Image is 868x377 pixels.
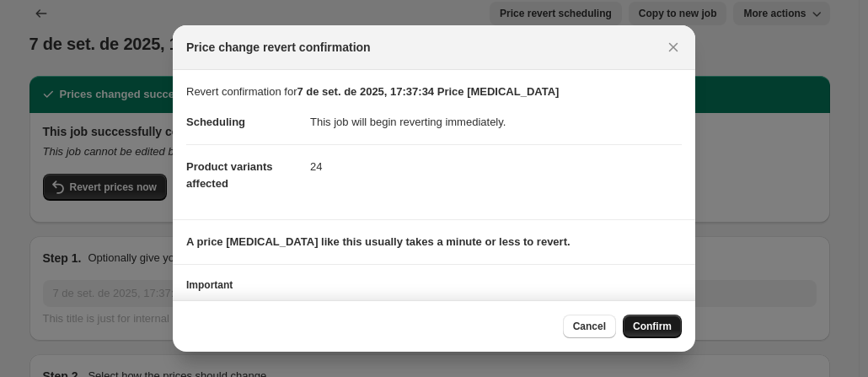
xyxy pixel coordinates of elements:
[186,116,245,128] span: Scheduling
[573,320,606,333] span: Cancel
[310,144,682,189] dd: 24
[297,85,560,98] b: 7 de set. de 2025, 17:37:34 Price [MEDICAL_DATA]
[186,160,273,190] span: Product variants affected
[563,315,616,338] button: Cancel
[186,278,682,292] h3: Important
[662,35,685,59] button: Close
[623,315,682,338] button: Confirm
[186,235,571,248] b: A price [MEDICAL_DATA] like this usually takes a minute or less to revert.
[633,320,672,333] span: Confirm
[203,297,682,314] li: Feel free to exit the NA Bulk Price Editor app while your prices are updating.
[310,100,682,144] dd: This job will begin reverting immediately.
[186,39,371,56] span: Price change revert confirmation
[186,83,682,100] p: Revert confirmation for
